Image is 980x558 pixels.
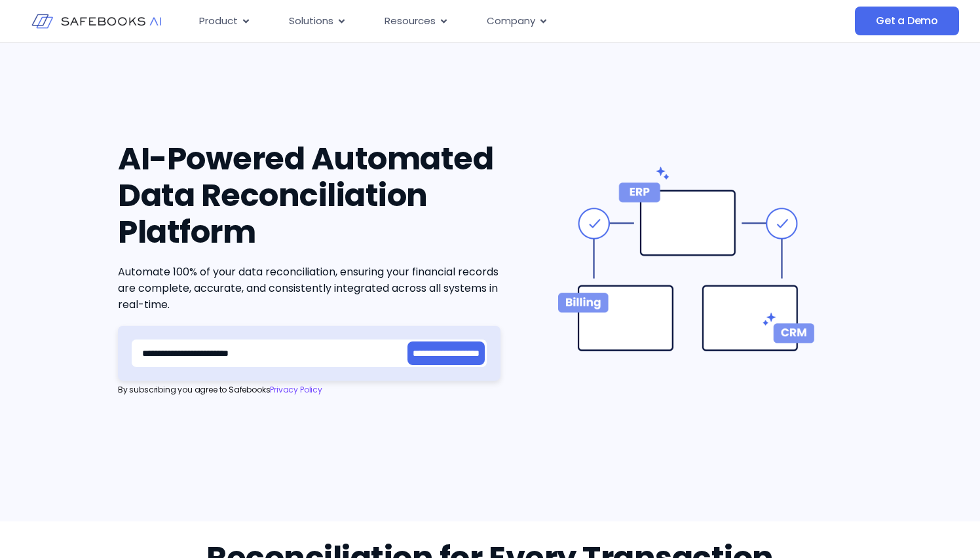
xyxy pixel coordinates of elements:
[876,14,938,27] span: Get a Demo
[118,264,499,312] span: Automate 100% of your data reconciliation, ensuring your financial records are complete, accurate...
[553,135,823,404] img: Data Reconciliation Software 1
[189,9,745,34] nav: Menu
[199,14,238,29] span: Product
[118,141,500,251] h1: AI-Powered Automated Data Reconciliation Platform
[118,384,270,395] span: By subscribing you agree to Safebooks
[289,14,333,29] span: Solutions
[385,14,436,29] span: Resources
[487,14,535,29] span: Company
[189,9,745,34] div: Menu Toggle
[855,7,959,35] a: Get a Demo
[270,384,322,395] a: Privacy Policy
